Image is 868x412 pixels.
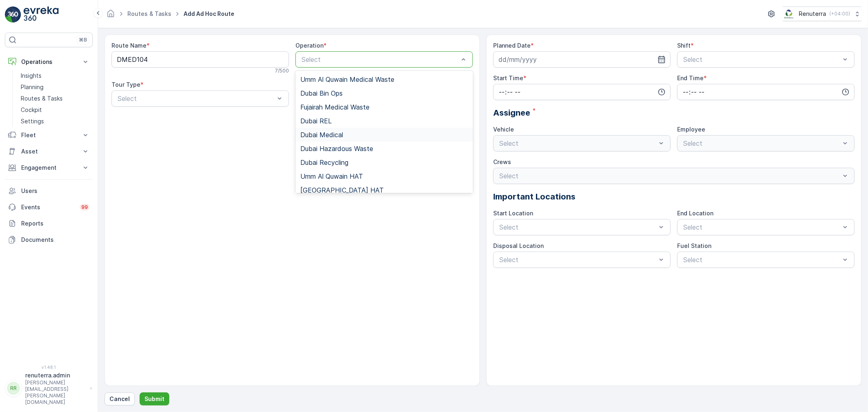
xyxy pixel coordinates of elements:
p: Asset [21,147,77,156]
label: Start Time [493,75,523,81]
button: Operations [5,54,93,70]
input: dd/mm/yyyy [493,51,671,68]
a: Routes & Tasks [127,10,171,17]
p: Select [683,55,840,64]
a: Settings [17,116,93,127]
a: Documents [5,232,93,248]
p: ⌘B [79,37,87,43]
span: [GEOGRAPHIC_DATA] HAT [300,186,384,194]
p: Select [683,255,840,265]
span: Fujairah Medical Waste [300,103,370,111]
p: Submit [144,395,164,403]
p: Reports [21,219,90,228]
p: renuterra.admin [25,371,86,379]
p: Cockpit [21,106,42,114]
p: Documents [21,236,90,244]
p: Insights [21,72,42,80]
label: Employee [677,126,705,133]
p: Settings [21,117,44,125]
span: Dubai Bin Ops [300,90,343,97]
label: Start Location [493,210,533,217]
p: Important Locations [493,191,855,203]
a: Reports [5,215,93,232]
img: logo [5,7,21,23]
label: Shift [677,42,691,49]
p: 99 [81,204,88,210]
button: Submit [140,392,169,405]
span: v 1.48.1 [5,365,93,370]
p: Renuterra [799,10,826,18]
p: Events [21,203,75,211]
p: 7 / 500 [275,68,289,74]
a: Events99 [5,199,93,215]
label: Route Name [112,42,146,49]
span: Add Ad Hoc Route [182,10,236,18]
span: Dubai Medical [300,131,343,138]
img: logo_light-DOdMpM7g.png [24,7,59,23]
span: Dubai REL [300,117,332,125]
label: Planned Date [493,42,531,49]
p: Select [118,94,275,103]
button: Engagement [5,160,93,176]
label: Fuel Station [677,242,711,249]
p: Engagement [21,164,77,172]
p: Users [21,187,90,195]
p: Routes & Tasks [21,94,63,103]
label: Vehicle [493,126,514,133]
span: Umm Al Quwain Medical Waste [300,76,394,83]
span: Umm Al Quwain HAT [300,173,363,180]
button: Cancel [105,392,135,405]
button: Fleet [5,127,93,143]
span: Assignee [493,107,530,119]
span: Dubai Recycling [300,159,348,166]
label: Tour Type [112,81,140,88]
p: Planning [21,83,44,91]
a: Homepage [106,12,115,19]
a: Users [5,183,93,199]
button: RRrenuterra.admin[PERSON_NAME][EMAIL_ADDRESS][PERSON_NAME][DOMAIN_NAME] [5,371,93,405]
button: Asset [5,143,93,160]
p: Cancel [109,395,130,403]
a: Routes & Tasks [17,93,93,104]
p: [PERSON_NAME][EMAIL_ADDRESS][PERSON_NAME][DOMAIN_NAME] [25,379,86,405]
a: Planning [17,81,93,93]
p: Select [499,255,656,265]
p: Select [499,222,656,232]
label: End Time [677,75,704,81]
label: Operation [295,42,324,49]
p: Fleet [21,131,77,139]
label: Crews [493,158,511,165]
img: Screenshot_2024-07-26_at_13.33.01.png [783,9,796,18]
a: Cockpit [17,104,93,116]
a: Insights [17,70,93,81]
span: Dubai Hazardous Waste [300,145,373,152]
p: Operations [21,58,77,66]
p: Select [302,55,459,64]
button: Renuterra(+04:00) [783,7,861,21]
label: End Location [677,210,713,217]
p: ( +04:00 ) [829,11,850,17]
label: Disposal Location [493,242,544,249]
p: Select [683,222,840,232]
div: RR [7,382,20,395]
